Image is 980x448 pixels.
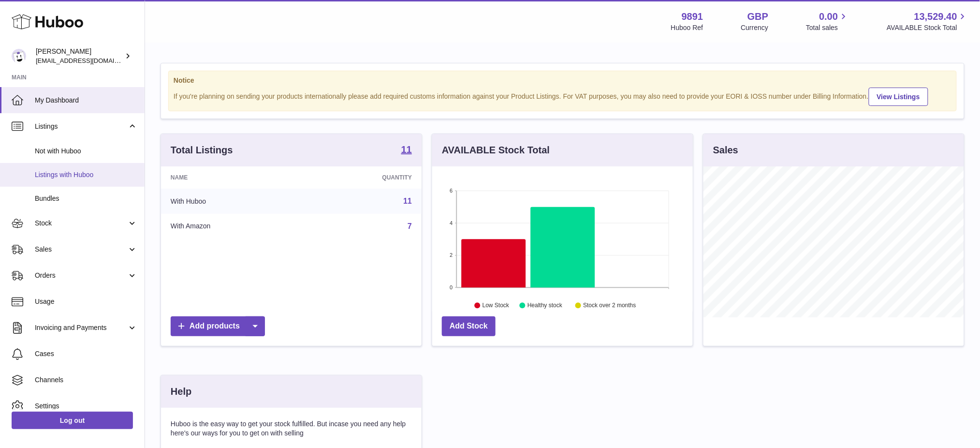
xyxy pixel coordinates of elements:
img: internalAdmin-9891@internal.huboo.com [12,49,26,63]
span: Invoicing and Payments [35,323,127,332]
span: My Dashboard [35,96,137,105]
a: Log out [12,412,133,429]
span: Total sales [806,23,849,32]
span: Listings [35,122,127,131]
span: [EMAIL_ADDRESS][DOMAIN_NAME] [36,57,142,64]
div: [PERSON_NAME] [36,47,123,65]
span: Stock [35,219,127,228]
a: 13,529.40 AVAILABLE Stock Total [887,10,968,32]
div: Huboo Ref [671,23,703,32]
strong: 9891 [682,10,703,23]
span: 13,529.40 [914,10,957,23]
span: Settings [35,402,137,411]
span: AVAILABLE Stock Total [887,23,968,32]
strong: GBP [747,10,768,23]
span: Usage [35,297,137,306]
span: 0.00 [819,10,838,23]
span: Sales [35,245,127,254]
span: Not with Huboo [35,147,137,156]
a: 0.00 Total sales [806,10,849,32]
span: Bundles [35,194,137,203]
span: Listings with Huboo [35,170,137,179]
span: Orders [35,271,127,280]
div: Currency [741,23,769,32]
span: Channels [35,375,137,385]
span: Cases [35,349,137,358]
